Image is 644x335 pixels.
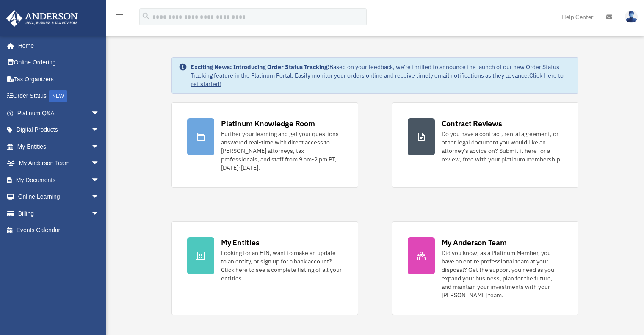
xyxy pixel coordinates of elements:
span: arrow_drop_down [91,155,108,172]
i: menu [114,12,124,22]
a: Online Learningarrow_drop_down [6,188,112,205]
div: Based on your feedback, we're thrilled to announce the launch of our new Order Status Tracking fe... [191,63,571,88]
a: My Entitiesarrow_drop_down [6,138,112,155]
a: Click Here to get started! [191,72,564,88]
a: Digital Productsarrow_drop_down [6,122,112,138]
a: Platinum Knowledge Room Further your learning and get your questions answered real-time with dire... [171,102,358,188]
span: arrow_drop_down [91,205,108,222]
span: arrow_drop_down [91,138,108,155]
a: Order StatusNEW [6,88,112,105]
div: My Entities [221,237,259,248]
a: Billingarrow_drop_down [6,205,112,222]
i: search [141,11,151,21]
div: Further your learning and get your questions answered real-time with direct access to [PERSON_NAM... [221,130,342,172]
div: Contract Reviews [442,118,502,129]
a: My Anderson Team Did you know, as a Platinum Member, you have an entire professional team at your... [392,221,578,315]
a: Events Calendar [6,222,112,239]
a: Contract Reviews Do you have a contract, rental agreement, or other legal document you would like... [392,102,578,188]
span: arrow_drop_down [91,105,108,122]
div: Do you have a contract, rental agreement, or other legal document you would like an attorney's ad... [442,130,563,163]
span: arrow_drop_down [91,172,108,189]
a: My Documentsarrow_drop_down [6,172,112,188]
a: My Entities Looking for an EIN, want to make an update to an entity, or sign up for a bank accoun... [171,221,358,315]
a: Tax Organizers [6,71,112,88]
img: User Pic [625,11,638,23]
div: Did you know, as a Platinum Member, you have an entire professional team at your disposal? Get th... [442,249,563,299]
a: menu [114,15,124,22]
a: My Anderson Teamarrow_drop_down [6,155,112,172]
a: Online Ordering [6,54,112,71]
a: Platinum Q&Aarrow_drop_down [6,105,112,122]
a: Home [6,37,108,54]
span: arrow_drop_down [91,188,108,206]
strong: Exciting News: Introducing Order Status Tracking! [191,63,329,71]
div: My Anderson Team [442,237,507,248]
div: Platinum Knowledge Room [221,118,315,129]
div: Looking for an EIN, want to make an update to an entity, or sign up for a bank account? Click her... [221,249,342,282]
div: NEW [49,90,67,102]
img: Anderson Advisors Platinum Portal [4,10,80,27]
span: arrow_drop_down [91,122,108,139]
